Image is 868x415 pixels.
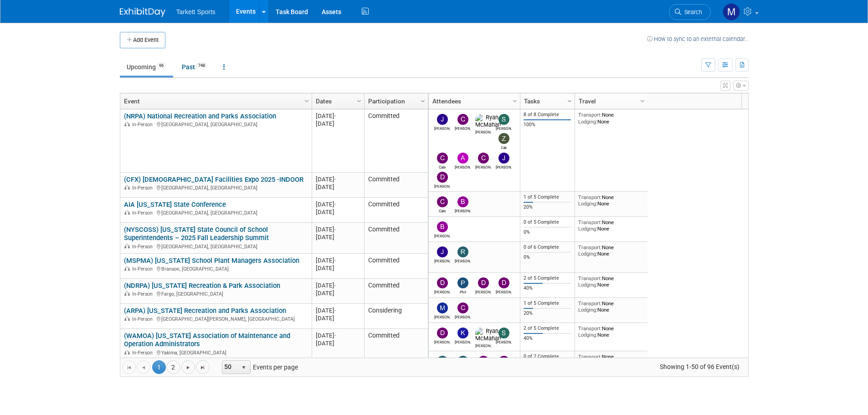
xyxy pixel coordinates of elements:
div: 0 of 5 Complete [524,219,571,225]
div: 20% [524,204,571,210]
img: Scott George [498,114,509,125]
div: [DATE] [316,183,360,191]
div: 2 of 5 Complete [524,275,571,282]
div: [DATE] [316,112,360,120]
a: Event [124,93,306,109]
div: [DATE] [316,233,360,241]
img: Matthew Cole [437,302,448,313]
a: Go to the first page [122,360,136,374]
div: Dillon Sisk [434,183,450,189]
a: Column Settings [637,93,647,107]
button: Add Event [120,32,165,48]
a: Go to the previous page [137,360,150,374]
a: Past748 [175,58,215,76]
div: 40% [524,285,571,292]
span: In-Person [132,266,155,272]
span: Column Settings [511,97,519,105]
div: 20% [524,310,571,317]
a: Column Settings [510,93,520,107]
div: Jason Mayer [496,164,512,169]
img: Jed Easterbrook [437,114,448,125]
span: In-Person [132,122,155,128]
img: In-Person Event [124,122,130,126]
span: Search [681,9,702,15]
span: Transport: [578,354,602,360]
span: Go to the last page [199,364,206,371]
span: Column Settings [419,97,426,105]
a: Tasks [524,93,569,109]
a: (ARPA) [US_STATE] Recreation and Parks Association [124,307,286,315]
a: (WAMOA) [US_STATE] Association of Maintenance and Operation Administrators [124,332,290,348]
div: 0% [524,229,571,236]
span: In-Person [132,350,155,356]
span: Lodging: [578,118,597,125]
div: Yakima, [GEOGRAPHIC_DATA] [124,348,308,356]
div: None None [578,354,644,367]
a: (MSPMA) [US_STATE] School Plant Managers Association [124,256,299,265]
img: Mathieu Martel [723,3,740,20]
div: [DATE] [316,225,360,233]
img: David Ross [437,328,448,338]
span: In-Person [132,210,155,216]
a: (CFX) [DEMOGRAPHIC_DATA] Facilities Expo 2025 -INDOOR [124,175,303,184]
span: In-Person [132,316,155,322]
img: Ryan McMahan [475,114,501,128]
span: Column Settings [303,97,310,105]
a: (NRPA) National Recreation and Parks Association [124,112,276,120]
span: 50 [222,361,238,374]
div: [DATE] [316,307,360,314]
span: Transport: [578,300,602,307]
img: Cody Gustafson [457,302,468,313]
img: In-Person Event [124,266,130,271]
img: In-Person Event [124,244,130,248]
span: Lodging: [578,225,597,232]
span: - [334,257,336,264]
div: Scott George [496,338,512,344]
div: Brad Wallace [455,207,471,213]
td: Committed [364,109,428,173]
div: [GEOGRAPHIC_DATA], [GEOGRAPHIC_DATA] [124,209,308,216]
div: None None [578,194,644,207]
img: Chris Wedge [457,114,468,125]
img: David Miller [478,277,489,288]
span: Transport: [578,244,602,251]
div: Kevin Fontaine [455,338,471,344]
img: Kevin Fontaine [457,328,468,338]
img: ExhibitDay [120,8,165,17]
div: David Miller [475,288,491,294]
span: - [334,282,336,289]
div: Fargo, [GEOGRAPHIC_DATA] [124,290,308,297]
a: (NYSCOSS) [US_STATE] State Council of School Superintendents – 2025 Fall Leadership Summit [124,225,269,242]
div: Cody Gustafson [455,313,471,319]
img: In-Person Event [124,350,130,354]
a: Participation [368,93,422,109]
div: 0% [524,254,571,261]
span: Transport: [578,194,602,200]
div: [DATE] [316,282,360,289]
div: Dennis Regan [496,288,512,294]
div: Cale Hayes [434,164,450,169]
img: Ryan McMahan [475,328,501,342]
div: 0 of 7 Complete [524,354,571,360]
img: Dennis Regan [498,277,509,288]
span: Lodging: [578,251,597,257]
div: [DATE] [316,200,360,208]
img: Reed McNeil [437,356,448,367]
span: Lodging: [578,307,597,313]
div: 1 of 5 Complete [524,300,571,307]
div: Scott George [496,125,512,131]
div: None None [578,112,644,125]
span: Go to the first page [125,364,133,371]
span: Column Settings [566,97,573,105]
span: Transport: [578,275,602,282]
span: - [334,201,336,208]
span: Column Settings [639,97,646,105]
a: Go to the last page [196,360,210,374]
td: Committed [364,279,428,304]
span: - [334,226,336,233]
span: Transport: [578,325,602,332]
img: Brad Wallace [457,196,468,207]
img: Adam Winnicky [457,153,468,164]
a: (NDRPA) [US_STATE] Recreation & Park Association [124,282,280,290]
img: Cale Hayes [437,196,448,207]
